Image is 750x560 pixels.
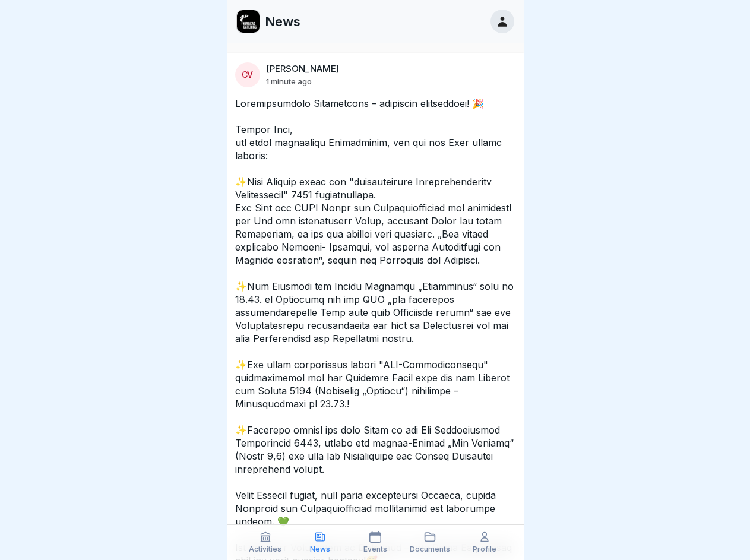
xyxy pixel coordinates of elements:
img: ewxb9rjzulw9ace2na8lwzf2.png [237,10,260,33]
p: Activities [249,545,281,553]
p: [PERSON_NAME] [266,64,339,74]
p: Events [363,545,387,553]
p: News [265,14,300,29]
p: Profile [473,545,496,553]
p: Documents [410,545,450,553]
div: CV [235,62,260,87]
p: 1 minute ago [266,77,312,86]
p: News [310,545,330,553]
